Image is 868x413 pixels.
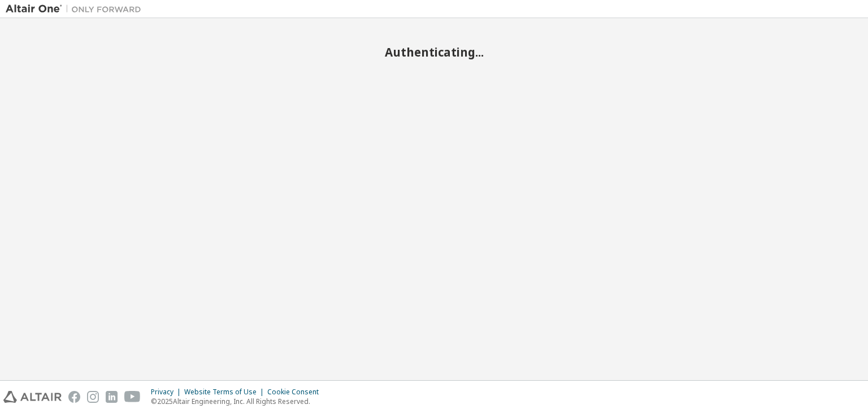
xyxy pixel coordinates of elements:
[124,391,141,403] img: youtube.svg
[184,388,267,397] div: Website Terms of Use
[267,388,325,397] div: Cookie Consent
[6,45,862,59] h2: Authenticating...
[151,388,184,397] div: Privacy
[6,3,147,15] img: Altair One
[68,391,80,403] img: facebook.svg
[87,391,99,403] img: instagram.svg
[151,397,325,406] p: © 2025 Altair Engineering, Inc. All Rights Reserved.
[3,391,62,403] img: altair_logo.svg
[106,391,118,403] img: linkedin.svg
